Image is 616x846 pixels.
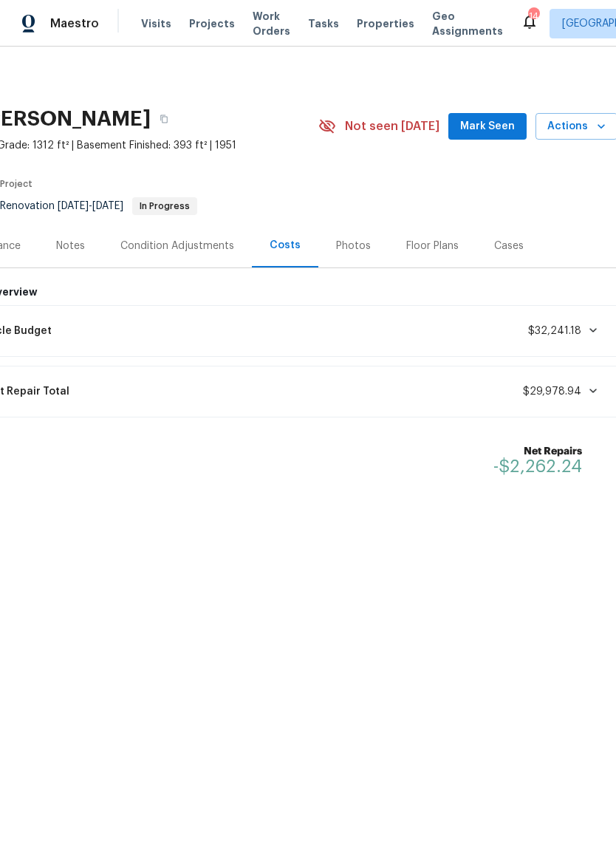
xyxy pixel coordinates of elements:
span: Projects [189,16,235,31]
span: Not seen [DATE] [345,119,439,134]
span: $29,978.94 [523,386,581,397]
span: Properties [357,16,414,31]
span: Maestro [50,16,99,31]
button: Mark Seen [448,113,527,140]
div: 14 [528,9,538,24]
span: Tasks [308,18,339,29]
span: $32,241.18 [528,326,581,336]
div: Cases [494,239,524,253]
button: Copy Address [151,106,177,132]
span: Work Orders [253,9,290,38]
span: Actions [547,117,606,136]
span: Visits [141,16,171,31]
span: -$2,262.24 [493,457,582,475]
div: Photos [336,239,371,253]
b: Net Repairs [493,444,582,459]
div: Floor Plans [406,239,459,253]
span: [DATE] [58,201,89,211]
div: Notes [56,239,85,253]
span: Mark Seen [460,117,515,136]
div: Condition Adjustments [120,239,234,253]
span: [DATE] [92,201,123,211]
span: Geo Assignments [432,9,503,38]
div: Costs [270,238,301,253]
span: In Progress [134,202,196,211]
span: - [58,201,123,211]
